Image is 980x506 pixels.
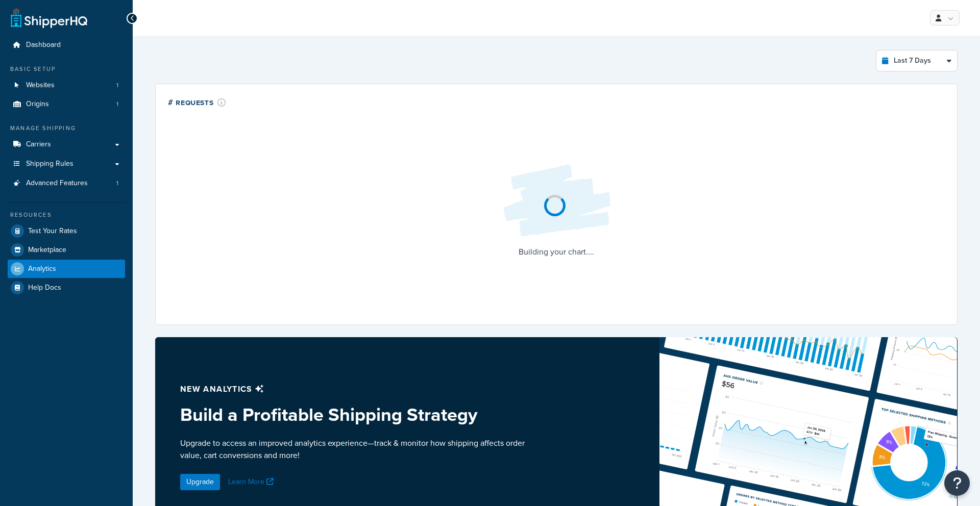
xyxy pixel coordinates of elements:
[8,95,125,114] a: Origins1
[116,179,118,188] span: 1
[944,470,970,496] button: Open Resource Center
[8,124,125,133] div: Manage Shipping
[180,382,532,396] p: New analytics
[8,241,125,259] a: Marketplace
[28,246,66,255] span: Marketplace
[8,155,125,173] a: Shipping Rules
[180,404,532,425] h3: Build a Profitable Shipping Strategy
[26,100,49,109] span: Origins
[8,222,125,240] a: Test Your Rates
[8,65,125,73] div: Basic Setup
[26,81,55,90] span: Websites
[495,156,618,245] img: Loading...
[168,96,226,108] div: # Requests
[495,245,618,259] p: Building your chart....
[26,140,51,149] span: Carriers
[26,179,88,188] span: Advanced Features
[8,95,125,114] li: Origins
[228,476,276,487] a: Learn More
[8,76,125,95] a: Websites1
[180,437,532,462] p: Upgrade to access an improved analytics experience—track & monitor how shipping affects order val...
[8,211,125,219] div: Resources
[26,160,73,168] span: Shipping Rules
[116,100,118,109] span: 1
[8,135,125,154] a: Carriers
[28,284,61,292] span: Help Docs
[28,265,56,273] span: Analytics
[8,36,125,55] a: Dashboard
[8,174,125,193] a: Advanced Features1
[8,279,125,297] a: Help Docs
[8,174,125,193] li: Advanced Features
[8,260,125,278] a: Analytics
[116,81,118,90] span: 1
[8,76,125,95] li: Websites
[28,227,77,236] span: Test Your Rates
[180,474,220,490] a: Upgrade
[26,41,61,49] span: Dashboard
